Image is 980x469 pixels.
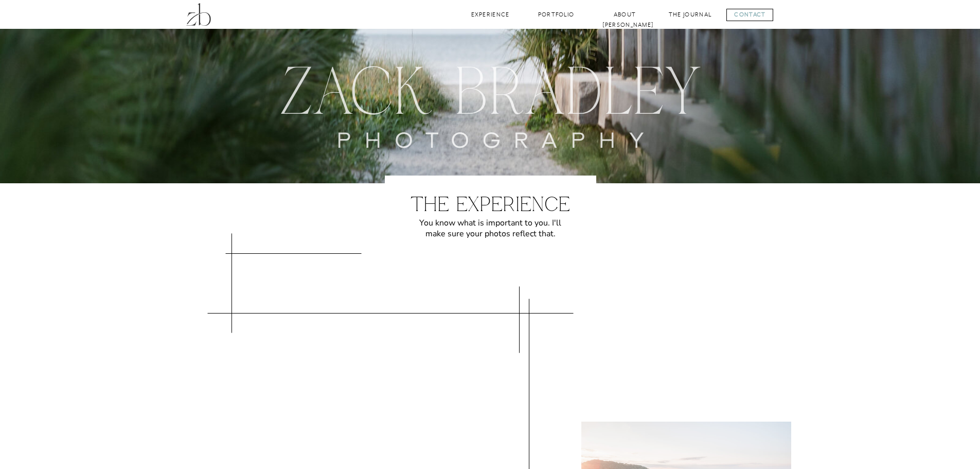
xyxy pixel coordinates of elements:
a: The Journal [668,10,712,20]
h1: The Experience [407,194,574,218]
p: You know what is important to you. I'll make sure your photos reflect that. [411,218,571,245]
a: Experience [470,10,511,20]
a: About [PERSON_NAME] [602,10,648,20]
a: Portfolio [536,10,577,20]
